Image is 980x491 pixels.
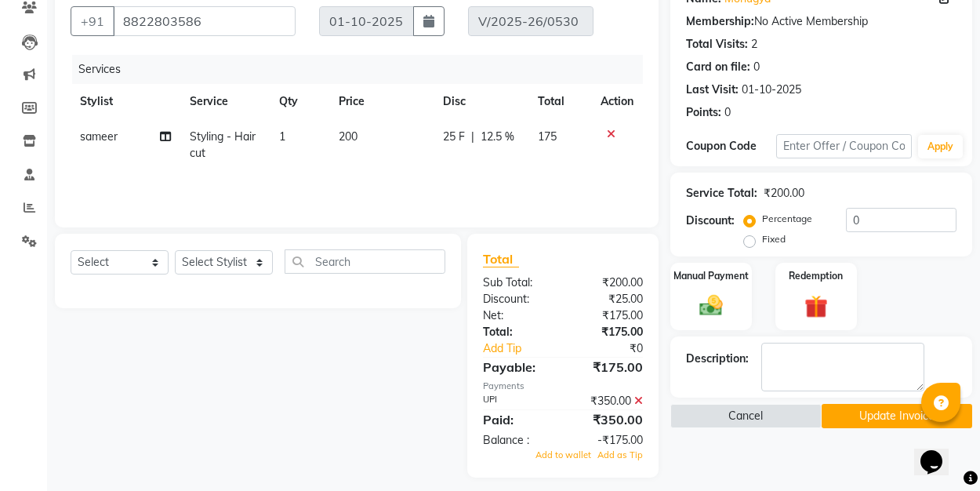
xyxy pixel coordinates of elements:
[692,293,730,319] img: _cash.svg
[180,84,270,119] th: Service
[471,275,563,291] div: Sub Total:
[563,358,655,376] div: ₹175.00
[686,351,749,367] div: Description:
[434,84,528,119] th: Disc
[71,84,180,119] th: Stylist
[764,185,804,202] div: ₹200.00
[762,232,786,246] label: Fixed
[686,13,956,30] div: No Active Membership
[776,134,912,158] input: Enter Offer / Coupon Code
[483,251,519,267] span: Total
[113,6,296,36] input: Search by Name/Mobile/Email/Code
[538,129,557,144] span: 175
[279,129,285,144] span: 1
[80,129,118,144] span: sameer
[270,84,329,119] th: Qty
[483,380,643,393] div: Payments
[789,269,843,283] label: Redemption
[471,307,563,324] div: Net:
[71,6,114,36] button: +91
[673,269,749,283] label: Manual Payment
[686,59,750,75] div: Card on file:
[797,293,835,322] img: _gift.svg
[528,84,591,119] th: Total
[329,84,434,119] th: Price
[822,404,973,428] button: Update Invoice
[443,129,465,145] span: 25 F
[563,275,655,291] div: ₹200.00
[471,129,474,145] span: |
[597,449,643,460] span: Add as Tip
[686,36,748,53] div: Total Visits:
[753,59,760,75] div: 0
[686,104,721,121] div: Points:
[481,129,514,145] span: 12.5 %
[72,55,655,84] div: Services
[686,13,754,30] div: Membership:
[471,410,563,429] div: Paid:
[471,291,563,307] div: Discount:
[471,393,563,409] div: UPI
[563,291,655,307] div: ₹25.00
[591,84,643,119] th: Action
[285,249,445,274] input: Search
[563,410,655,429] div: ₹350.00
[686,213,735,229] div: Discount:
[535,449,591,460] span: Add to wallet
[918,135,963,158] button: Apply
[471,324,563,340] div: Total:
[471,432,563,449] div: Balance :
[471,358,563,376] div: Payable:
[751,36,757,53] div: 2
[339,129,358,144] span: 200
[762,212,812,226] label: Percentage
[670,404,822,428] button: Cancel
[563,393,655,409] div: ₹350.00
[563,324,655,340] div: ₹175.00
[579,340,655,357] div: ₹0
[686,185,757,202] div: Service Total:
[686,138,776,155] div: Coupon Code
[742,82,801,98] div: 01-10-2025
[914,428,964,475] iframe: chat widget
[724,104,731,121] div: 0
[686,82,739,98] div: Last Visit:
[190,129,256,160] span: Styling - Haircut
[471,340,578,357] a: Add Tip
[563,432,655,449] div: -₹175.00
[563,307,655,324] div: ₹175.00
